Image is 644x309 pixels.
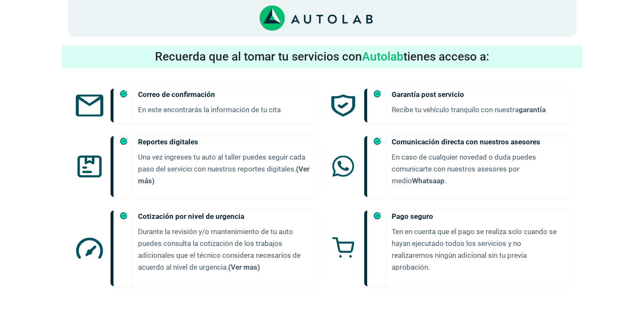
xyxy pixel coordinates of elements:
a: Whatsaap [412,177,445,185]
a: Link al sitio de autolab [260,14,373,22]
p: En caso de cualquier novedad o duda puedes comunicarte con nuestros asesores por medio . [392,151,564,187]
a: (Ver mas) [228,263,260,271]
h5: Garantía post servicio [392,88,564,100]
h5: Correo de confirmación [138,88,310,100]
p: En este encontrarás la información de tu cita [138,104,310,116]
h5: Reportes digitales [138,136,310,148]
h3: Recuerda que al tomar tu servicios con tienes acceso a: [62,50,583,64]
a: (Ver más) [138,165,310,185]
p: Una vez ingreses tu auto al taller puedes seguir cada paso del servicio con nuestros reportes dig... [138,151,310,187]
p: Recibe tu vehículo tranquilo con nuestra [392,104,564,116]
h5: Comunicación directa con nuestros asesores [392,136,564,148]
span: Autolab [362,50,404,63]
p: Ten en cuenta que el pago se realiza solo cuando se hayan ejecutado todos los servicios y no real... [392,226,564,273]
h5: Pago seguro [392,210,564,222]
a: garantía [519,105,546,114]
h5: Cotización por nivel de urgencia [138,210,310,222]
p: Durante la revisión y/o mantenimiento de tu auto puedes consulta la cotización de los trabajos ad... [138,226,310,273]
